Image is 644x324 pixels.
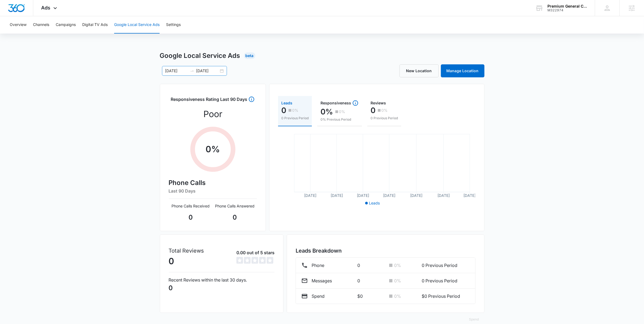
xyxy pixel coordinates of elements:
[169,255,204,268] p: 0
[441,64,484,77] a: Manage Location
[358,277,384,284] p: 0
[169,203,213,209] p: Phone Calls Received
[190,69,194,73] span: swap-right
[399,64,439,77] a: New Location
[394,277,401,284] p: 0 %
[169,277,275,283] p: Recent Reviews within the last 30 days.
[296,247,475,255] h3: Leads Breakdown
[410,193,422,198] tspan: [DATE]
[547,8,587,12] div: account id
[357,193,369,198] tspan: [DATE]
[321,117,359,122] p: 0% Previous Period
[394,262,401,269] p: 0 %
[165,68,188,74] input: Start date
[281,116,309,121] p: 0 Previous Period
[312,293,325,299] p: Spend
[422,277,470,284] p: 0 Previous Period
[547,4,587,8] div: account name
[381,108,388,112] p: 0%
[383,193,395,198] tspan: [DATE]
[166,16,181,34] button: Settings
[203,108,222,121] p: Poor
[394,293,401,299] p: 0 %
[41,5,51,11] span: Ads
[244,52,255,59] div: Beta
[190,69,194,73] span: to
[422,293,470,299] p: $0 Previous Period
[358,262,384,269] p: 0
[371,106,375,115] p: 0
[236,249,275,256] p: 0.00 out of 5 stars
[312,277,332,284] p: Messages
[114,16,160,34] button: Google Local Service Ads
[10,16,27,34] button: Overview
[171,96,247,105] h3: Responsiveness Rating Last 90 Days
[213,203,257,209] p: Phone Calls Answered
[169,178,257,188] h4: Phone Calls
[312,262,324,269] p: Phone
[169,188,257,194] h6: Last 90 Days
[206,143,220,156] p: 0 %
[339,110,345,114] p: 0%
[169,247,204,255] p: Total Reviews
[371,101,398,105] div: Reviews
[437,193,450,198] tspan: [DATE]
[358,293,384,299] p: $0
[463,193,476,198] tspan: [DATE]
[331,193,343,198] tspan: [DATE]
[169,283,275,293] p: 0
[281,101,309,105] div: Leads
[422,262,470,269] p: 0 Previous Period
[371,116,398,121] p: 0 Previous Period
[82,16,108,34] button: Digital TV Ads
[292,108,298,112] p: 0%
[321,100,359,106] div: Responsiveness
[33,16,49,34] button: Channels
[169,213,213,222] p: 0
[369,201,380,205] span: Leads
[160,51,240,61] h1: Google Local Service Ads
[213,213,257,222] p: 0
[56,16,76,34] button: Campaigns
[321,107,333,116] p: 0%
[304,193,316,198] tspan: [DATE]
[281,106,286,115] p: 0
[196,68,219,74] input: End date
